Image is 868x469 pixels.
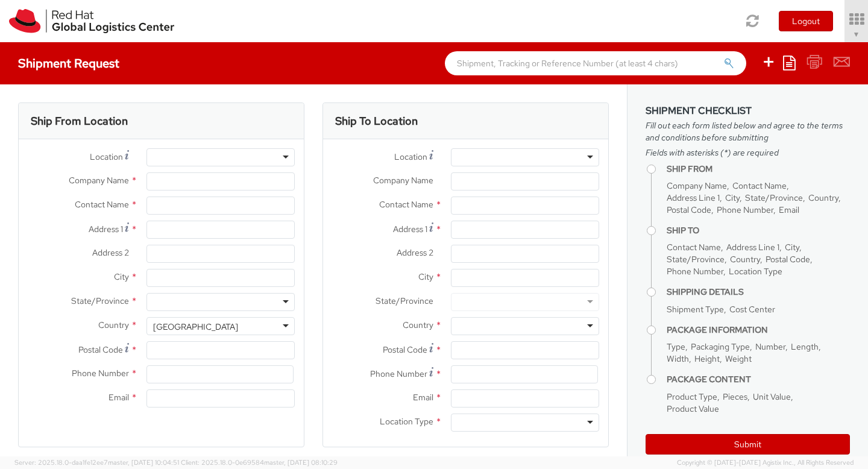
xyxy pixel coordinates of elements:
[853,30,860,39] span: ▼
[69,175,129,186] span: Company Name
[31,115,128,127] h3: Ship From Location
[9,9,174,33] img: rh-logistics-00dfa346123c4ec078e1.svg
[691,341,750,352] span: Packaging Type
[725,192,740,203] span: City
[667,242,721,253] span: Contact Name
[646,434,850,455] button: Submit
[335,115,418,127] h3: Ship To Location
[667,226,850,235] h4: Ship To
[667,391,717,402] span: Product Type
[667,266,723,277] span: Phone Number
[667,353,689,364] span: Width
[745,192,803,203] span: State/Province
[779,204,799,215] span: Email
[181,458,338,467] span: Client: 2025.18.0-0e69584
[717,204,773,215] span: Phone Number
[646,105,850,116] h3: Shipment Checklist
[90,151,123,162] span: Location
[694,353,720,364] span: Height
[75,199,129,210] span: Contact Name
[729,266,782,277] span: Location Type
[380,416,433,427] span: Location Type
[108,392,129,403] span: Email
[373,175,433,186] span: Company Name
[379,199,433,210] span: Contact Name
[393,224,427,234] span: Address 1
[646,119,850,143] span: Fill out each form listed below and agree to the terms and conditions before submitting
[383,344,427,355] span: Postal Code
[71,295,129,306] span: State/Province
[729,304,775,315] span: Cost Center
[779,11,833,31] button: Logout
[376,295,433,306] span: State/Province
[667,204,711,215] span: Postal Code
[732,180,787,191] span: Contact Name
[667,180,727,191] span: Company Name
[153,321,238,333] div: [GEOGRAPHIC_DATA]
[403,319,433,330] span: Country
[397,247,433,258] span: Address 2
[418,271,433,282] span: City
[753,391,791,402] span: Unit Value
[646,146,850,159] span: Fields with asterisks (*) are required
[667,288,850,297] h4: Shipping Details
[667,375,850,384] h4: Package Content
[725,353,752,364] span: Weight
[667,341,685,352] span: Type
[264,458,338,467] span: master, [DATE] 08:10:29
[108,458,179,467] span: master, [DATE] 10:04:51
[726,242,779,253] span: Address Line 1
[114,271,129,282] span: City
[98,319,129,330] span: Country
[92,247,129,258] span: Address 2
[667,192,720,203] span: Address Line 1
[667,254,725,265] span: State/Province
[370,368,427,379] span: Phone Number
[18,57,119,70] h4: Shipment Request
[677,458,854,468] span: Copyright © [DATE]-[DATE] Agistix Inc., All Rights Reserved
[445,51,746,75] input: Shipment, Tracking or Reference Number (at least 4 chars)
[755,341,785,352] span: Number
[667,304,724,315] span: Shipment Type
[78,344,123,355] span: Postal Code
[808,192,838,203] span: Country
[413,392,433,403] span: Email
[730,254,760,265] span: Country
[723,391,747,402] span: Pieces
[394,151,427,162] span: Location
[14,458,179,467] span: Server: 2025.18.0-daa1fe12ee7
[667,165,850,174] h4: Ship From
[791,341,819,352] span: Length
[785,242,799,253] span: City
[89,224,123,234] span: Address 1
[667,403,719,414] span: Product Value
[667,326,850,335] h4: Package Information
[766,254,810,265] span: Postal Code
[72,368,129,379] span: Phone Number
